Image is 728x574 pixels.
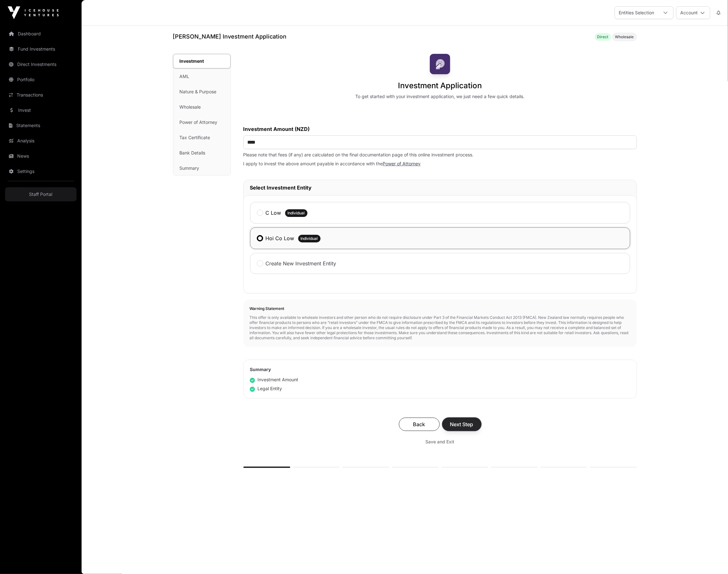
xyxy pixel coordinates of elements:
div: Entities Selection [615,7,658,19]
img: PAM [430,54,450,74]
span: Next Step [450,420,473,428]
a: Transactions [5,88,76,102]
h2: Select Investment Entity [250,184,630,191]
a: Portfolio [5,73,76,87]
a: Direct Investments [5,57,76,71]
a: Power of Attorney [383,161,421,166]
a: Dashboard [5,27,76,41]
button: Next Step [442,418,481,431]
p: I apply to invest the above amount payable in accordance with the [243,161,637,167]
a: Settings [5,164,76,178]
h2: Warning Statement [250,306,631,311]
a: Staff Portal [5,187,76,201]
button: Back [399,418,440,431]
button: Account [676,6,710,19]
div: Legal Entity [250,385,282,392]
a: Invest [5,103,76,117]
label: Create New Investment Entity [266,260,336,267]
h2: Summary [250,366,630,373]
a: News [5,149,76,163]
button: Save and Exit [418,436,462,448]
span: Direct [597,34,609,39]
h1: Investment Application [398,81,482,91]
span: Wholesale [615,34,634,39]
span: Individual [301,236,318,241]
label: Hoi Co Low [266,234,294,242]
p: Please note that fees (if any) are calculated on the final documentation page of this online inve... [243,152,637,158]
img: Icehouse Ventures Logo [8,6,59,19]
h1: [PERSON_NAME] Investment Application [173,32,287,41]
span: Individual [288,211,305,216]
span: Back [407,420,432,428]
span: Save and Exit [426,439,455,445]
iframe: Chat Widget [696,543,728,574]
a: Fund Investments [5,42,76,56]
a: Analysis [5,134,76,148]
div: Investment Amount [250,377,299,383]
label: C Low [266,209,281,217]
label: Investment Amount (NZD) [243,125,637,133]
a: Statements [5,118,76,133]
p: This offer is only available to wholeale investors and other person who do not require disclosure... [250,315,631,341]
div: To get started with your investment application, we just need a few quick details. [356,93,525,100]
